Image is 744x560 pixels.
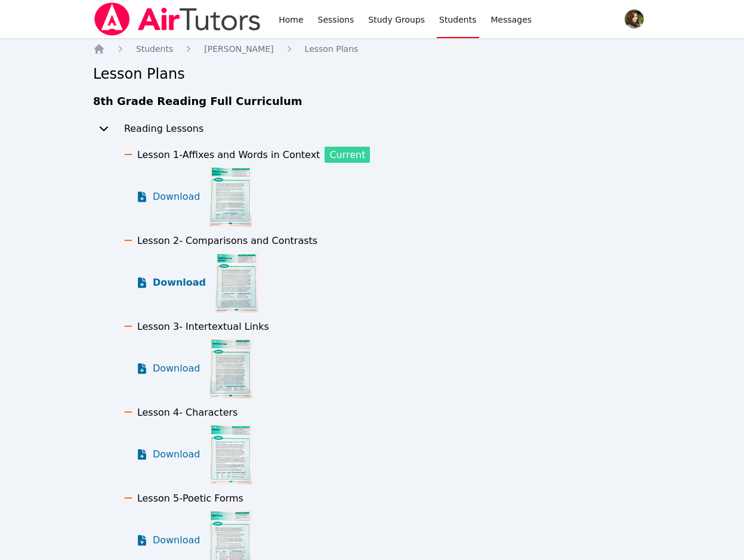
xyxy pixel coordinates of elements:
a: Download [136,253,206,313]
span: Lesson 4- Characters [137,407,238,418]
h3: 8th Grade Reading Full Curriculum [93,93,651,110]
img: Lesson 2- Comparisons and Contrasts [215,253,258,313]
img: Lesson 3- Intertextual Links [209,339,252,398]
span: Lesson 5-Poetic Forms [137,493,243,504]
img: Air Tutors [93,2,262,36]
h2: Reading Lessons [124,122,203,136]
span: [PERSON_NAME] [204,44,273,54]
span: Messages [491,14,532,26]
span: Download [153,361,200,376]
span: Lesson 3- Intertextual Links [137,321,269,332]
a: Students [136,43,173,55]
h2: Lesson Plans [93,64,651,83]
span: Download [153,447,200,462]
a: Download [136,339,200,398]
a: Lesson Plans [305,43,359,55]
span: Lesson 2- Comparisons and Contrasts [137,235,317,246]
a: Download [136,167,200,227]
img: Lesson 4- Characters [209,425,252,484]
span: Lesson 1-Affixes and Words in Context [137,149,320,160]
nav: Breadcrumb [93,43,651,55]
a: Download [136,425,200,484]
span: Download [153,533,200,547]
span: Students [136,44,173,54]
span: Lesson Plans [305,44,359,54]
a: [PERSON_NAME] [204,43,273,55]
span: Download [153,276,206,290]
span: Download [153,190,200,204]
img: Lesson 1-Affixes and Words in Context [209,167,252,227]
span: Current [325,147,370,163]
